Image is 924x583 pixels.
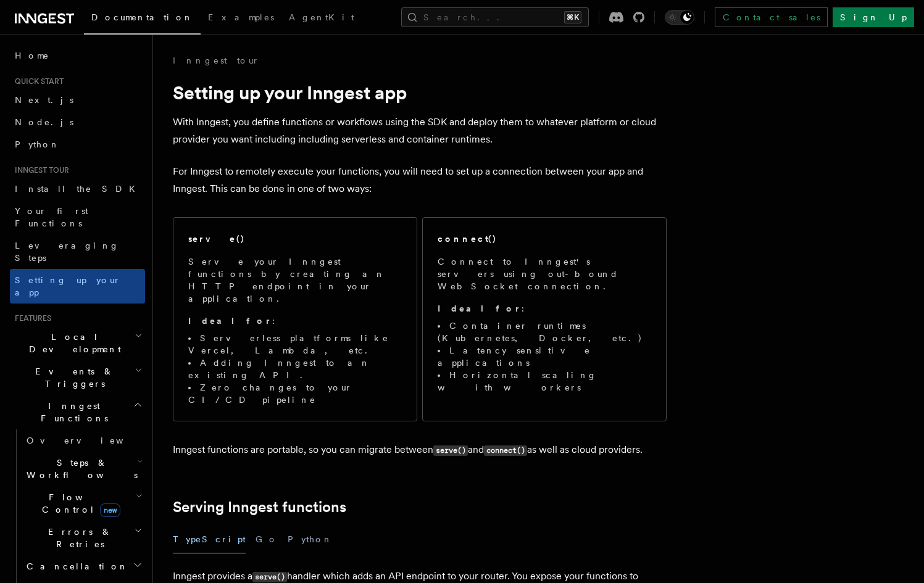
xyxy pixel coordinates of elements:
[10,313,51,323] span: Features
[10,178,145,200] a: Install the SDK
[188,315,402,327] p: :
[564,11,581,23] kbd: ⌘K
[22,457,138,481] span: Steps & Workflows
[433,445,468,456] code: serve()
[15,241,119,263] span: Leveraging Steps
[22,452,145,486] button: Steps & Workflows
[833,7,914,27] a: Sign Up
[484,445,527,456] code: connect()
[22,491,136,516] span: Flow Control
[10,165,69,175] span: Inngest tour
[438,255,651,292] p: Connect to Inngest's servers using out-bound WebSocket connection.
[173,441,667,459] p: Inngest functions are portable, so you can migrate between and as well as cloud providers.
[15,117,73,127] span: Node.js
[15,275,121,297] span: Setting up your app
[208,12,274,22] span: Examples
[188,357,402,381] li: Adding Inngest to an existing API.
[173,217,417,421] a: serve()Serve your Inngest functions by creating an HTTP endpoint in your application.Ideal for:Se...
[10,133,145,155] a: Python
[438,304,522,313] strong: Ideal for
[252,572,287,582] code: serve()
[10,76,64,86] span: Quick start
[10,200,145,234] a: Your first Functions
[15,184,143,194] span: Install the SDK
[201,4,281,33] a: Examples
[438,344,651,369] li: Latency sensitive applications
[188,316,272,326] strong: Ideal for
[288,526,333,553] button: Python
[438,369,651,394] li: Horizontal scaling with workers
[289,12,354,22] span: AgentKit
[401,7,589,27] button: Search...⌘K
[188,233,245,245] h2: serve()
[22,555,145,577] button: Cancellation
[715,7,828,27] a: Contact sales
[10,234,145,269] a: Leveraging Steps
[173,81,667,104] h1: Setting up your Inngest app
[91,12,193,22] span: Documentation
[173,114,667,148] p: With Inngest, you define functions or workflows using the SDK and deploy them to whatever platfor...
[10,365,135,390] span: Events & Triggers
[188,255,402,305] p: Serve your Inngest functions by creating an HTTP endpoint in your application.
[10,360,145,395] button: Events & Triggers
[10,331,135,355] span: Local Development
[173,498,346,516] a: Serving Inngest functions
[188,332,402,357] li: Serverless platforms like Vercel, Lambda, etc.
[173,163,667,197] p: For Inngest to remotely execute your functions, you will need to set up a connection between your...
[173,54,259,67] a: Inngest tour
[22,486,145,521] button: Flow Controlnew
[15,139,60,149] span: Python
[15,206,88,228] span: Your first Functions
[100,503,120,517] span: new
[173,526,246,553] button: TypeScript
[256,526,278,553] button: Go
[665,10,694,25] button: Toggle dark mode
[22,429,145,452] a: Overview
[281,4,362,33] a: AgentKit
[10,111,145,133] a: Node.js
[22,521,145,555] button: Errors & Retries
[188,381,402,406] li: Zero changes to your CI/CD pipeline
[438,302,651,315] p: :
[10,395,145,429] button: Inngest Functions
[10,44,145,67] a: Home
[15,95,73,105] span: Next.js
[10,89,145,111] a: Next.js
[10,326,145,360] button: Local Development
[10,400,133,424] span: Inngest Functions
[438,233,497,245] h2: connect()
[10,269,145,304] a: Setting up your app
[422,217,667,421] a: connect()Connect to Inngest's servers using out-bound WebSocket connection.Ideal for:Container ru...
[438,320,651,344] li: Container runtimes (Kubernetes, Docker, etc.)
[84,4,201,35] a: Documentation
[22,526,134,550] span: Errors & Retries
[15,49,49,62] span: Home
[27,436,154,445] span: Overview
[22,560,128,573] span: Cancellation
